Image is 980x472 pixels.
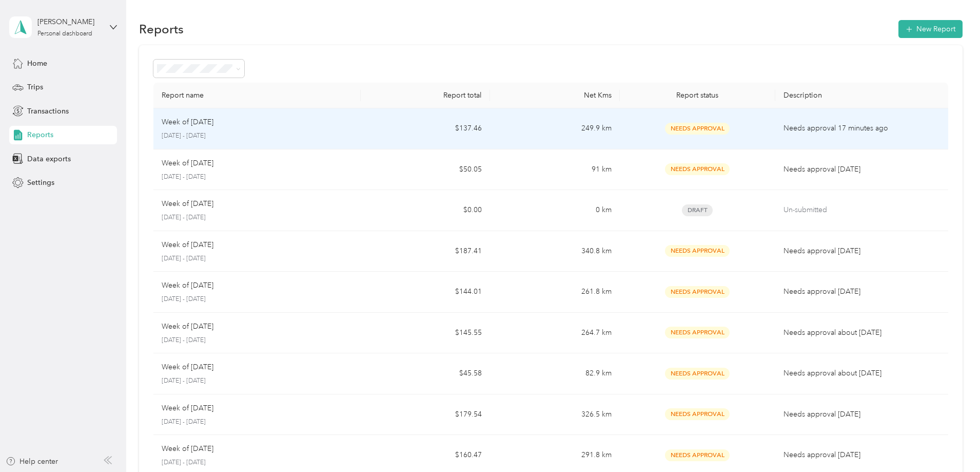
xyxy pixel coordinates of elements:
[783,123,940,134] p: Needs approval 17 minutes ago
[361,149,490,191] td: $50.05
[783,368,940,379] p: Needs approval about [DATE]
[490,108,619,149] td: 249.9 km
[361,272,490,313] td: $144.01
[665,408,730,420] span: Needs Approval
[665,286,730,298] span: Needs Approval
[783,327,940,338] p: Needs approval about [DATE]
[361,83,490,108] th: Report total
[162,376,352,386] p: [DATE] - [DATE]
[162,458,352,467] p: [DATE] - [DATE]
[162,403,213,414] p: Week of [DATE]
[162,295,352,304] p: [DATE] - [DATE]
[923,414,980,472] iframe: Everlance-gr Chat Button Frame
[162,198,213,210] p: Week of [DATE]
[27,154,71,164] span: Data exports
[162,213,352,222] p: [DATE] - [DATE]
[783,204,940,216] p: Un-submitted
[162,418,352,427] p: [DATE] - [DATE]
[490,394,619,436] td: 326.5 km
[665,245,730,257] span: Needs Approval
[665,327,730,338] span: Needs Approval
[783,449,940,461] p: Needs approval [DATE]
[665,123,730,135] span: Needs Approval
[37,31,92,37] div: Personal dashboard
[162,336,352,345] p: [DATE] - [DATE]
[490,83,619,108] th: Net Kms
[628,91,767,100] div: Report status
[775,83,948,108] th: Description
[27,82,43,92] span: Trips
[361,190,490,231] td: $0.00
[783,246,940,257] p: Needs approval [DATE]
[898,20,963,38] button: New Report
[490,149,619,191] td: 91 km
[490,231,619,272] td: 340.8 km
[783,164,940,175] p: Needs approval [DATE]
[490,313,619,354] td: 264.7 km
[162,280,213,291] p: Week of [DATE]
[162,321,213,332] p: Week of [DATE]
[682,204,713,216] span: Draft
[490,353,619,394] td: 82.9 km
[153,83,361,108] th: Report name
[490,272,619,313] td: 261.8 km
[37,16,102,27] div: [PERSON_NAME]
[665,449,730,461] span: Needs Approval
[783,286,940,297] p: Needs approval [DATE]
[665,368,730,380] span: Needs Approval
[162,173,352,182] p: [DATE] - [DATE]
[361,313,490,354] td: $145.55
[490,190,619,231] td: 0 km
[783,409,940,420] p: Needs approval [DATE]
[361,353,490,394] td: $45.58
[162,362,213,373] p: Week of [DATE]
[361,394,490,436] td: $179.54
[27,106,69,117] span: Transactions
[665,163,730,175] span: Needs Approval
[361,108,490,149] td: $137.46
[361,231,490,272] td: $187.41
[27,129,53,140] span: Reports
[162,117,213,128] p: Week of [DATE]
[27,177,54,188] span: Settings
[162,158,213,169] p: Week of [DATE]
[162,443,213,455] p: Week of [DATE]
[162,239,213,251] p: Week of [DATE]
[162,131,352,141] p: [DATE] - [DATE]
[6,456,58,467] button: Help center
[139,24,184,34] h1: Reports
[162,254,352,263] p: [DATE] - [DATE]
[27,58,47,69] span: Home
